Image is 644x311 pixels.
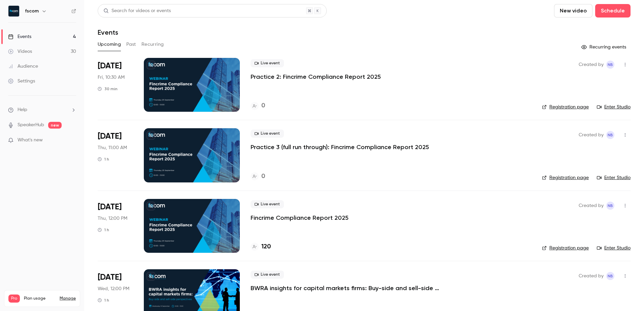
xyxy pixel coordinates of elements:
div: 30 min [98,86,118,92]
div: Sep 12 Fri, 10:30 AM (Europe/London) [98,58,133,112]
span: Created by [579,272,604,280]
div: Events [8,33,31,40]
a: Enter Studio [597,104,631,110]
span: Nicola Bassett [606,272,614,280]
span: Thu, 11:00 AM [98,144,127,151]
span: [DATE] [98,131,122,142]
span: Live event [251,59,284,67]
a: BWRA insights for capital markets firms: Buy-side and sell-side perspectives [251,284,453,292]
a: SpeakerHub [18,122,44,129]
button: Past [126,39,136,50]
span: NB [608,202,613,210]
span: Fri, 10:30 AM [98,74,125,81]
h6: fscom [25,8,39,14]
span: [DATE] [98,202,122,212]
a: 120 [251,242,271,251]
span: Live event [251,271,284,279]
img: fscom [8,6,19,16]
span: Nicola Bassett [606,202,614,210]
div: Audience [8,63,38,70]
li: help-dropdown-opener [8,106,76,113]
a: Enter Studio [597,245,631,251]
span: Help [18,106,27,113]
span: [DATE] [98,61,122,71]
div: Sep 25 Thu, 12:00 PM (Europe/London) [98,199,133,253]
h4: 0 [261,101,265,110]
span: Wed, 12:00 PM [98,285,129,292]
span: Created by [579,131,604,139]
span: Thu, 12:00 PM [98,215,127,222]
button: Recurring events [578,42,631,53]
h4: 120 [261,242,271,251]
span: [DATE] [98,272,122,283]
h1: Events [98,28,118,36]
span: Created by [579,202,604,210]
div: 1 h [98,298,109,303]
a: Registration page [542,104,589,110]
button: Recurring [141,39,164,50]
div: Videos [8,48,32,55]
span: NB [608,131,613,139]
div: 1 h [98,227,109,233]
span: NB [608,272,613,280]
span: Live event [251,200,284,208]
a: Enter Studio [597,174,631,181]
div: Sep 18 Thu, 11:00 AM (Europe/London) [98,128,133,182]
span: Plan usage [24,296,56,301]
a: Registration page [542,245,589,251]
a: Manage [60,296,76,301]
span: Created by [579,61,604,69]
a: Fincrime Compliance Report 2025 [251,214,349,222]
a: Practice 2: Fincrime Compliance Report 2025 [251,73,381,81]
span: NB [608,61,613,69]
a: Registration page [542,174,589,181]
a: 0 [251,172,265,181]
div: 1 h [98,157,109,162]
button: Upcoming [98,39,121,50]
h4: 0 [261,172,265,181]
span: Pro [8,295,20,303]
iframe: Noticeable Trigger [68,137,76,143]
a: Practice 3 (full run through): Fincrime Compliance Report 2025 [251,143,429,151]
span: new [48,122,62,129]
div: Search for videos or events [103,7,171,14]
span: Nicola Bassett [606,131,614,139]
button: Schedule [595,4,631,18]
span: Live event [251,130,284,138]
div: Settings [8,78,35,84]
span: What's new [18,137,43,144]
span: Nicola Bassett [606,61,614,69]
button: New video [554,4,592,18]
a: 0 [251,101,265,110]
